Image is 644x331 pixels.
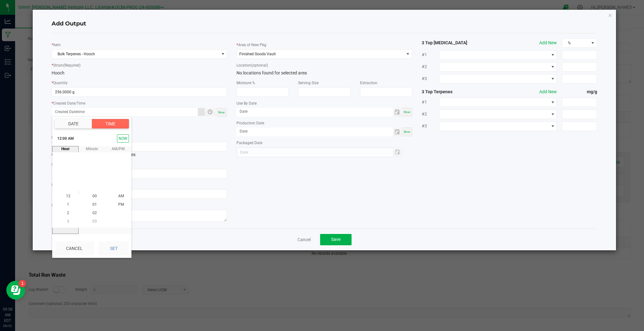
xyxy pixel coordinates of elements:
[404,110,410,114] span: Now
[562,89,597,95] strong: mg/g
[422,63,439,70] span: #2
[63,63,80,68] span: (Required)
[238,42,266,48] label: Area of New Pkg
[52,50,219,58] span: Bulk Terpenes - Hooch
[422,111,439,117] span: #2
[52,108,198,116] input: Created Datetime
[67,211,69,215] span: 2
[562,39,589,47] span: %
[92,202,97,207] span: 01
[205,108,217,116] span: Toggle popup
[236,108,393,116] input: Date
[66,194,70,198] span: 12
[52,146,79,152] span: hour
[92,194,97,198] span: 00
[239,52,276,56] span: Finished Goods Vault
[55,119,92,128] button: Date tab
[67,202,69,207] span: 1
[251,63,268,68] span: (optional)
[92,119,129,128] button: Time tab
[52,70,64,75] span: Hooch
[52,135,89,140] label: Lot Number
[117,134,129,143] button: Select now
[53,100,85,106] label: Created Date/Time
[92,211,97,215] span: 02
[118,202,124,207] span: PM
[320,234,352,245] button: Save
[331,237,341,242] span: Save
[19,280,26,287] iframe: Resource center unread badge
[393,108,402,117] span: Toggle calendar
[92,220,97,224] span: 03
[298,80,319,86] label: Serving Size
[53,80,68,86] label: Quantity
[236,120,264,126] label: Production Date
[236,100,257,106] label: Use By Date
[52,162,69,167] label: Ref Field 1
[52,203,95,208] label: Release Notes/Ref Field 3
[539,89,557,95] button: Add New
[236,62,268,68] label: Location
[236,140,262,146] label: Packaged Date
[236,70,307,75] span: No locations found for selected area
[55,241,94,255] button: Cancel
[52,142,227,158] div: Common Lot Number from Input Packages
[55,133,76,144] span: 12:00 AM
[53,42,61,48] label: Item
[539,40,557,46] button: Add New
[6,281,25,300] iframe: Resource center
[404,130,410,133] span: Now
[236,128,393,135] input: Date
[79,146,105,152] span: minute
[422,52,439,58] span: #1
[439,50,557,60] span: NO DATA FOUND
[422,123,439,129] span: #3
[118,194,124,198] span: AM
[297,236,311,243] a: Cancel
[393,128,402,136] span: Toggle calendar
[105,146,131,152] span: AM/PM
[422,99,439,106] span: #1
[52,182,69,188] label: Ref Field 2
[422,89,492,95] strong: 3 Top Terpenes
[439,62,557,72] span: NO DATA FOUND
[422,75,439,82] span: #3
[218,111,225,114] span: Now
[98,241,129,255] button: Set
[52,123,135,129] label: Production Batch
[236,80,255,86] label: Moisture %
[360,80,377,86] label: Extraction
[53,62,80,68] label: Strain
[52,20,597,28] h4: Add Output
[439,74,557,84] span: NO DATA FOUND
[67,220,69,224] span: 3
[422,40,492,46] strong: 3 Top [MEDICAL_DATA]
